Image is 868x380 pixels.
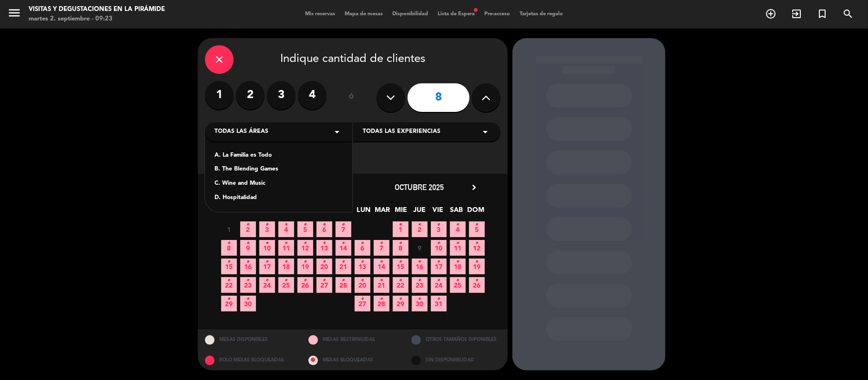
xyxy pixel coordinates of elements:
[433,11,480,17] span: Lista de Espera
[342,273,345,288] i: •
[374,296,389,311] span: 28
[221,240,237,256] span: 8
[214,165,343,174] div: B. The Blending Games
[266,217,269,232] i: •
[456,236,460,251] i: •
[336,221,351,237] span: 7
[468,204,483,220] span: DOM
[205,81,234,110] label: 1
[450,277,466,293] span: 25
[298,81,327,110] label: 4
[399,291,402,307] i: •
[380,236,383,251] i: •
[227,236,231,251] i: •
[297,221,313,237] span: 5
[475,273,479,288] i: •
[240,277,256,293] span: 23
[361,236,364,251] i: •
[304,254,307,270] i: •
[469,182,479,192] i: chevron_right
[214,151,343,160] div: A. La Familia es Todo
[221,221,237,237] span: 1
[356,204,372,220] span: LUN
[214,127,268,137] span: Todas las áreas
[336,259,351,274] span: 21
[260,204,276,220] span: MIE
[323,236,326,251] i: •
[395,182,444,192] span: octubre 2025
[227,291,231,307] i: •
[412,221,428,237] span: 2
[266,254,269,270] i: •
[418,254,421,270] i: •
[388,11,433,17] span: Disponibilidad
[285,273,288,288] i: •
[7,6,21,20] i: menu
[456,273,460,288] i: •
[449,204,465,220] span: SAB
[214,179,343,189] div: C. Wine and Music
[29,14,165,24] div: martes 2. septiembre - 09:23
[278,277,294,293] span: 25
[418,291,421,307] i: •
[480,126,491,138] i: arrow_drop_down
[399,217,402,232] i: •
[475,236,479,251] i: •
[323,217,326,232] i: •
[431,221,447,237] span: 3
[431,296,447,311] span: 31
[259,277,275,293] span: 24
[355,277,370,293] span: 20
[317,240,332,256] span: 13
[412,240,428,256] span: 9
[399,254,402,270] i: •
[301,350,405,370] div: MESAS BLOQUEADAS
[336,240,351,256] span: 14
[323,254,326,270] i: •
[791,8,802,20] i: exit_to_app
[393,204,409,220] span: MIE
[259,259,275,274] span: 17
[221,277,237,293] span: 22
[418,217,421,232] i: •
[246,273,250,288] i: •
[227,254,231,270] i: •
[380,273,383,288] i: •
[317,221,332,237] span: 6
[399,236,402,251] i: •
[317,277,332,293] span: 27
[342,217,345,232] i: •
[331,126,343,138] i: arrow_drop_down
[246,217,250,232] i: •
[380,291,383,307] i: •
[278,240,294,256] span: 11
[266,273,269,288] i: •
[393,259,408,274] span: 15
[246,291,250,307] i: •
[456,217,460,232] i: •
[361,254,364,270] i: •
[259,221,275,237] span: 3
[842,8,854,20] i: search
[473,7,479,13] span: fiber_manual_record
[301,330,405,350] div: MESAS RESTRINGIDAS
[437,236,440,251] i: •
[355,296,370,311] span: 27
[404,330,508,350] div: OTROS TAMAÑOS DIPONIBLES
[475,217,479,232] i: •
[437,291,440,307] i: •
[817,8,828,20] i: turned_in_not
[205,45,500,74] div: Indique cantidad de clientes
[412,204,428,220] span: JUE
[393,296,408,311] span: 29
[412,296,428,311] span: 30
[214,54,225,65] i: close
[393,221,408,237] span: 1
[469,221,485,237] span: 5
[475,254,479,270] i: •
[236,81,265,110] label: 2
[412,259,428,274] span: 16
[515,11,568,17] span: Tarjetas de regalo
[450,221,466,237] span: 4
[342,254,345,270] i: •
